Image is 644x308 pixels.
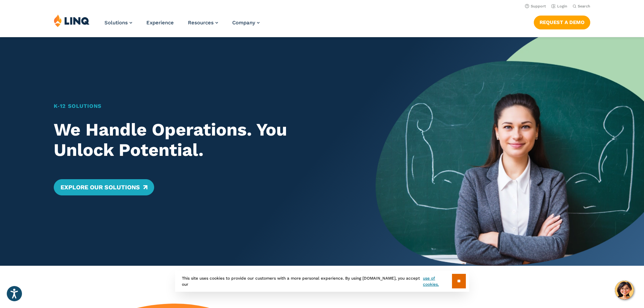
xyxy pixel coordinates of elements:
a: Login [551,4,567,8]
span: Company [232,20,255,26]
img: Home Banner [376,37,644,266]
a: Experience [146,20,174,26]
a: Request a Demo [534,16,590,29]
a: Resources [188,20,218,26]
button: Open Search Bar [573,4,590,9]
a: Explore Our Solutions [54,179,154,195]
nav: Primary Navigation [104,14,260,37]
img: LINQ | K‑12 Software [54,14,90,27]
span: Solutions [104,20,128,26]
button: Hello, have a question? Let’s chat. [615,281,634,300]
nav: Button Navigation [534,14,590,29]
span: Resources [188,20,214,26]
a: Support [525,4,546,8]
div: This site uses cookies to provide our customers with a more personal experience. By using [DOMAIN... [175,270,469,292]
a: Solutions [104,20,132,26]
h1: K‑12 Solutions [54,102,350,110]
span: Search [578,4,590,8]
a: use of cookies. [423,275,452,287]
h2: We Handle Operations. You Unlock Potential. [54,120,350,160]
a: Company [232,20,260,26]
